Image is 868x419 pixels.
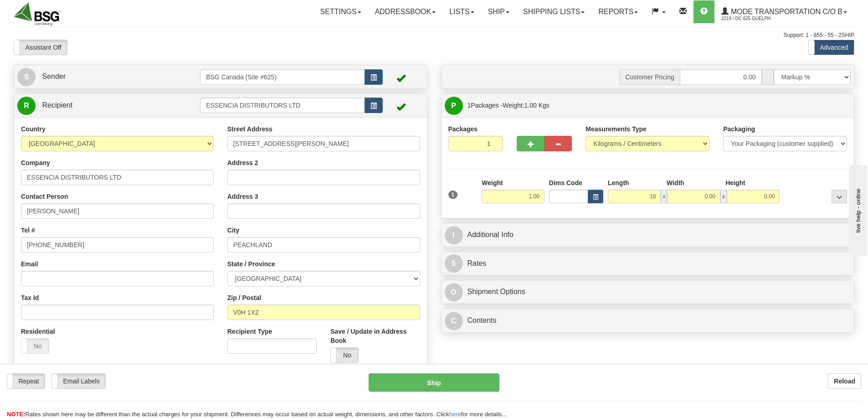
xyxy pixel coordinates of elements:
[227,259,275,269] label: State / Province
[17,67,200,86] a: S Sender
[14,2,61,26] img: logo2219.jpg
[7,374,45,388] label: Repeat
[445,312,463,330] span: C
[721,14,790,23] span: 2219 / DC 625 Guelph
[445,283,463,301] span: O
[313,0,368,23] a: Settings
[42,101,72,109] span: Recipient
[516,0,591,23] a: Shipping lists
[21,124,46,134] label: Country
[21,158,50,167] label: Company
[481,0,516,23] a: Ship
[17,68,36,86] span: S
[227,192,258,201] label: Address 3
[200,98,365,113] input: Recipient Id
[7,411,25,418] span: NOTE:
[227,327,272,336] label: Recipient Type
[503,102,549,109] span: Weight:
[809,40,854,55] label: Advanced
[442,0,481,23] a: Lists
[667,178,684,187] label: Width
[832,190,847,203] div: ...
[661,190,667,203] span: x
[17,97,36,115] span: R
[608,178,629,187] label: Length
[21,259,38,269] label: Email
[467,96,550,114] span: Packages -
[52,374,105,388] label: Email Labels
[449,411,461,418] a: here
[834,378,855,385] b: Reload
[21,327,55,336] label: Residential
[330,327,420,345] label: Save / Update in Address Book
[445,283,851,301] a: OShipment Options
[445,226,463,244] span: I
[445,254,463,273] span: $
[227,226,239,235] label: City
[368,0,443,23] a: Addressbook
[448,191,458,199] span: 1
[331,348,358,362] label: No
[467,102,471,109] span: 1
[21,293,39,302] label: Tax Id
[828,373,861,389] button: Reload
[17,96,180,115] a: R Recipient
[729,8,842,16] span: Mode Transportation c/o B
[227,158,258,167] label: Address 2
[369,373,499,392] button: Ship
[445,226,851,244] a: IAdditional Info
[725,178,745,187] label: Height
[524,102,537,109] span: 1.00
[21,339,49,353] label: No
[549,178,582,187] label: Dims Code
[227,136,420,151] input: Enter a location
[445,254,851,273] a: $Rates
[482,178,503,187] label: Weight
[720,190,727,203] span: x
[14,31,854,39] div: Support: 1 - 855 - 55 - 2SHIP
[21,192,68,201] label: Contact Person
[847,163,867,256] iframe: chat widget
[448,124,478,134] label: Packages
[445,96,851,115] a: P 1Packages -Weight:1.00 Kgs
[227,293,262,302] label: Zip / Postal
[14,40,67,55] label: Assistant Off
[42,72,66,80] span: Sender
[586,124,647,134] label: Measurements Type
[723,124,755,134] label: Packaging
[591,0,645,23] a: Reports
[445,311,851,330] a: CContents
[714,0,854,23] a: Mode Transportation c/o B 2219 / DC 625 Guelph
[21,226,35,235] label: Tel #
[445,97,463,115] span: P
[619,69,679,85] span: Customer Pricing
[227,124,272,134] label: Street Address
[539,102,550,109] span: Kgs
[7,8,84,15] div: live help - online
[200,69,365,85] input: Sender Id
